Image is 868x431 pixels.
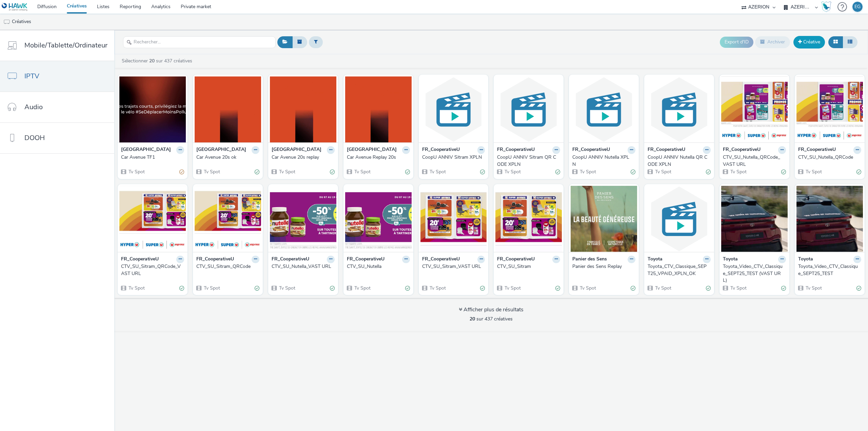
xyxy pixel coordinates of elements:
img: Toyota_Video_CTV_Classique_SEPT25_TEST visual [796,186,863,252]
img: Hawk Academy [821,1,831,12]
strong: FR_CooperativeU [422,256,460,263]
span: Tv Spot [730,169,747,175]
div: CTV_SU_Sitram_QRCode [196,263,257,270]
span: Audio [24,102,43,112]
a: CoopU ANNIV Sitram QR CODE XPLN [497,154,560,168]
div: Valide [856,285,861,292]
div: Valide [781,285,786,292]
div: CTV_SU_Sitram_VAST URL [422,263,482,270]
a: CTV_SU_Sitram_QRCode [196,263,259,270]
strong: 20 [149,58,155,64]
div: CoopU ANNIV Nutella QR CODE XPLN [648,154,708,168]
span: Tv Spot [278,285,295,291]
strong: 20 [470,316,475,322]
div: Valide [706,169,711,176]
span: Tv Spot [504,285,521,291]
img: Panier des Sens Replay visual [571,186,637,252]
a: CoopU ANNIV Nutella QR CODE XPLN [648,154,711,168]
span: Tv Spot [128,169,145,175]
img: CTV_SU_Nutella_QRCode visual [796,76,863,142]
span: Tv Spot [354,285,371,291]
img: CTV_SU_Sitram_VAST URL visual [420,186,487,252]
span: Tv Spot [805,169,822,175]
strong: FR_CooperativeU [196,256,234,263]
a: Toyota_Video_CTV_Classique_SEPT25_TEST (VAST URL) [723,263,786,284]
div: Panier des Sens Replay [572,263,633,270]
button: Grille [828,36,843,48]
strong: FR_CooperativeU [798,146,836,154]
img: CTV_SU_Sitram visual [495,186,562,252]
div: Valide [330,285,335,292]
div: Valide [255,169,259,176]
div: Toyota_CTV_Classique_SEPT25_VPAID_XPLN_OK [648,263,708,277]
div: EG [854,2,861,12]
img: Car Avenue TF1 visual [119,76,186,142]
img: CTV_SU_Sitram_QRCode visual [195,186,261,252]
span: Tv Spot [203,169,220,175]
strong: FR_CooperativeU [272,256,309,263]
div: CTV_SU_Nutella [347,263,407,270]
img: Car Avenue 20s replay visual [270,76,336,142]
span: Tv Spot [654,285,671,291]
div: Valide [781,169,786,176]
div: Toyota_Video_CTV_Classique_SEPT25_TEST (VAST URL) [723,263,783,284]
a: Car Avenue TF1 [121,154,184,161]
div: Valide [631,169,635,176]
img: tv [3,19,10,25]
span: Tv Spot [579,285,596,291]
div: Car Avenue Replay 20s [347,154,407,161]
img: undefined Logo [2,3,28,11]
div: Valide [555,285,560,292]
button: Liste [843,36,857,48]
a: CTV_SU_Sitram [497,263,560,270]
img: CTV_SU_Nutella_QRCode_VAST URL visual [721,76,788,142]
button: Archiver [755,36,790,48]
strong: FR_CooperativeU [497,256,535,263]
span: Tv Spot [128,285,145,291]
img: Toyota_CTV_Classique_SEPT25_VPAID_XPLN_OK visual [646,186,712,252]
strong: [GEOGRAPHIC_DATA] [121,146,171,154]
div: Car Avenue 20s ok [196,154,257,161]
div: Valide [480,169,485,176]
span: Tv Spot [278,169,295,175]
strong: FR_CooperativeU [723,146,761,154]
img: CTV_SU_Nutella_VAST URL visual [270,186,336,252]
img: CoopU ANNIV Sitram QR CODE XPLN visual [495,76,562,142]
div: CTV_SU_Sitram_QRCode_VAST URL [121,263,181,277]
div: Valide [405,285,410,292]
div: CoopU ANNIV Sitram QR CODE XPLN [497,154,557,168]
span: Tv Spot [429,169,446,175]
div: Partiellement valide [179,169,184,176]
div: Valide [330,169,335,176]
span: sur 437 créatives [470,316,513,322]
strong: [GEOGRAPHIC_DATA] [196,146,246,154]
div: Valide [631,285,635,292]
button: Export d'ID [720,37,753,47]
span: DOOH [24,133,45,143]
div: Afficher plus de résultats [459,306,524,314]
span: Tv Spot [203,285,220,291]
a: Toyota_CTV_Classique_SEPT25_VPAID_XPLN_OK [648,263,711,277]
div: Valide [179,285,184,292]
div: Valide [856,169,861,176]
div: Valide [405,169,410,176]
span: Tv Spot [730,285,747,291]
strong: Panier des Sens [572,256,607,263]
div: Valide [555,169,560,176]
a: CTV_SU_Nutella_QRCode_VAST URL [723,154,786,168]
div: Valide [706,285,711,292]
span: IPTV [24,71,39,81]
strong: FR_CooperativeU [497,146,535,154]
strong: FR_CooperativeU [648,146,685,154]
input: Rechercher... [123,36,276,48]
img: CoopU ANNIV Nutella XPLN visual [571,76,637,142]
span: Mobile/Tablette/Ordinateur [24,40,107,50]
div: CTV_SU_Sitram [497,263,557,270]
div: CTV_SU_Nutella_QRCode [798,154,859,161]
a: CTV_SU_Nutella_VAST URL [272,263,335,270]
a: Toyota_Video_CTV_Classique_SEPT25_TEST [798,263,861,277]
a: Car Avenue 20s replay [272,154,335,161]
a: Sélectionner sur 437 créatives [121,58,195,64]
strong: FR_CooperativeU [347,256,384,263]
div: CTV_SU_Nutella_VAST URL [272,263,332,270]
